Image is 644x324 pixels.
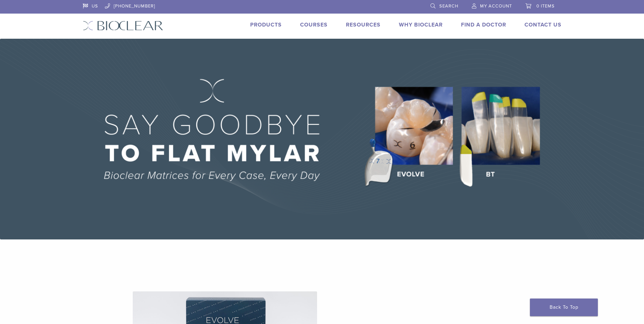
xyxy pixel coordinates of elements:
[536,3,555,9] span: 0 items
[250,21,282,28] a: Products
[83,21,163,31] img: Bioclear
[530,299,598,316] a: Back To Top
[461,21,506,28] a: Find A Doctor
[346,21,381,28] a: Resources
[525,21,562,28] a: Contact Us
[300,21,328,28] a: Courses
[439,3,458,9] span: Search
[399,21,443,28] a: Why Bioclear
[480,3,512,9] span: My Account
